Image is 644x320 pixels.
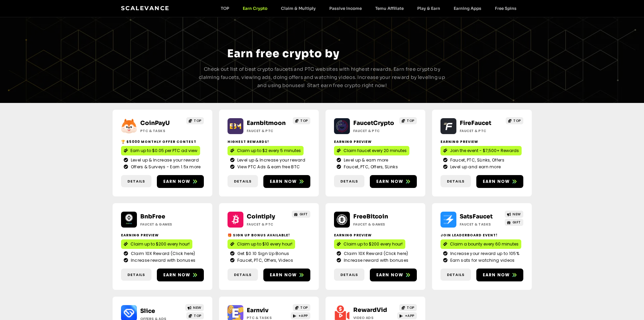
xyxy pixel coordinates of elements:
[140,120,170,127] a: CoinPayU
[228,233,310,238] h2: 🎁 Sign up bonus available!
[194,118,201,123] span: TOP
[300,305,308,310] span: TOP
[368,6,410,11] a: Temu Affiliate
[299,313,308,318] span: +APP
[323,6,368,11] a: Passive Income
[476,269,523,281] a: Earn now
[342,157,388,163] span: Level up & earn more
[447,6,488,11] a: Earning Apps
[300,212,308,217] span: GIFT
[460,120,491,127] a: FireFaucet
[440,175,471,188] a: Details
[247,120,286,127] a: Earnbitmoon
[121,139,204,144] h2: 🏆 $5000 Monthly Offer contest
[157,175,204,188] a: Earn now
[440,269,471,281] a: Details
[343,148,407,154] span: Claim faucet every 20 minutes
[292,211,310,218] a: GIFT
[228,146,304,155] a: Claim up to $2 every 5 minutes
[334,239,405,249] a: Claim up to $200 every hour!
[121,269,151,281] a: Details
[293,117,310,124] a: TOP
[440,233,523,238] h2: Join Leaderboard event!
[270,272,297,278] span: Earn now
[185,304,204,311] a: NEW
[449,257,515,263] span: Earn sats for watching videos
[450,148,519,154] span: Join the event - $7,500+ Rewards
[440,146,522,155] a: Join the event - $7,500+ Rewards
[227,47,339,60] span: Earn free crypto by
[342,257,408,263] span: Increase reward with bonuses
[405,313,414,318] span: +APP
[460,222,502,227] h2: Faucet & Tasks
[214,6,236,11] a: TOP
[228,139,310,144] h2: Highest Rewards!
[353,306,387,314] a: RewardVid
[353,128,396,133] h2: Faucet & PTC
[513,118,521,123] span: TOP
[506,117,523,124] a: TOP
[247,307,268,314] a: Earnviv
[140,222,183,227] h2: Faucet & Games
[334,175,364,188] a: Details
[236,257,293,263] span: Faucet, PTC, Offers, Videos
[342,251,408,257] span: Claim 10X Reward (Click here)
[130,148,197,154] span: Earn up to $0.05 per PTC ad view
[228,269,258,281] a: Details
[449,251,519,257] span: Increase your reward up to 105%
[334,146,409,155] a: Claim faucet every 20 minutes
[488,6,523,11] a: Free Spins
[234,178,252,184] span: Details
[399,304,417,311] a: TOP
[397,312,417,319] a: +APP
[236,251,289,257] span: Get $0.10 Sign Up Bonus
[121,5,170,12] a: Scalevance
[157,269,204,281] a: Earn now
[460,213,493,220] a: SatsFaucet
[407,118,414,123] span: TOP
[340,178,358,184] span: Details
[343,241,403,247] span: Claim up to $200 every hour!
[263,269,310,281] a: Earn now
[140,128,183,133] h2: ptc & Tasks
[440,139,523,144] h2: Earning Preview
[234,272,252,278] span: Details
[399,117,417,124] a: TOP
[194,313,201,318] span: TOP
[263,175,310,188] a: Earn now
[447,178,464,184] span: Details
[353,213,388,220] a: FreeBitcoin
[340,272,358,278] span: Details
[228,239,295,249] a: Claim up to $10 every hour!
[247,222,289,227] h2: Faucet & PTC
[121,175,151,188] a: Details
[460,128,502,133] h2: Faucet & PTC
[129,251,195,257] span: Claim 10X Reward (Click here)
[450,241,519,247] span: Claim a bounty every 60 minutes
[376,272,404,278] span: Earn now
[334,269,364,281] a: Details
[127,272,145,278] span: Details
[376,178,404,185] span: Earn now
[163,178,191,185] span: Earn now
[334,233,417,238] h2: Earning Preview
[449,157,504,163] span: Faucet, PTC, SLinks, Offers
[247,128,289,133] h2: Faucet & PTC
[214,6,523,11] nav: Menu
[186,312,204,319] a: TOP
[505,219,523,226] a: GIFT
[196,65,448,89] p: Check out list of best crypto faucets and PTC websites with highest rewards. Earn free crypto by ...
[293,304,310,311] a: TOP
[447,272,464,278] span: Details
[186,117,204,124] a: TOP
[140,213,165,220] a: BnbFree
[140,307,155,315] a: Slice
[476,175,523,188] a: Earn now
[353,222,396,227] h2: Faucet & Games
[236,6,274,11] a: Earn Crypto
[237,241,292,247] span: Claim up to $10 every hour!
[129,257,195,263] span: Increase reward with bonuses
[512,212,521,217] span: NEW
[512,220,521,225] span: GIFT
[236,157,305,163] span: Level up & Increase your reward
